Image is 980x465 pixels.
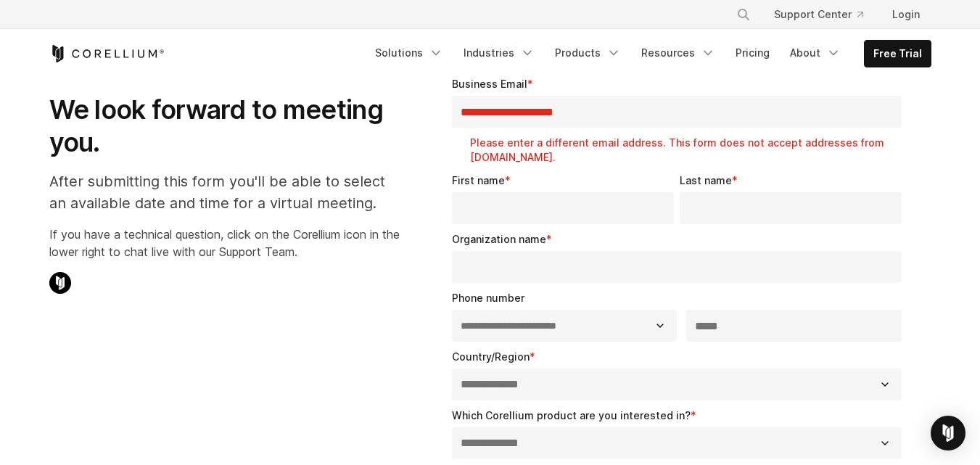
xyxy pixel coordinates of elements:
span: Organization name [452,233,546,245]
a: About [781,40,849,66]
a: Free Trial [865,41,931,67]
div: Open Intercom Messenger [931,416,965,450]
p: If you have a technical question, click on the Corellium icon in the lower right to chat live wit... [49,226,400,260]
span: Country/Region [452,350,530,363]
a: Login [881,1,931,28]
span: Last name [680,174,732,186]
a: Products [546,40,630,66]
span: Which Corellium product are you interested in? [452,409,691,421]
p: After submitting this form you'll be able to select an available date and time for a virtual meet... [49,170,400,214]
label: Please enter a different email address. This form does not accept addresses from [DOMAIN_NAME]. [470,136,908,165]
img: Corellium Chat Icon [49,272,71,294]
span: Business Email [452,78,527,90]
a: Solutions [366,40,452,66]
a: Support Center [762,1,875,28]
a: Industries [455,40,543,66]
div: Navigation Menu [719,1,931,28]
a: Pricing [727,40,778,66]
a: Corellium Home [49,45,165,62]
a: Resources [633,40,724,66]
span: Phone number [452,292,524,304]
h1: We look forward to meeting you. [49,94,400,159]
button: Search [730,1,757,28]
span: First name [452,174,505,186]
div: Navigation Menu [366,40,931,67]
